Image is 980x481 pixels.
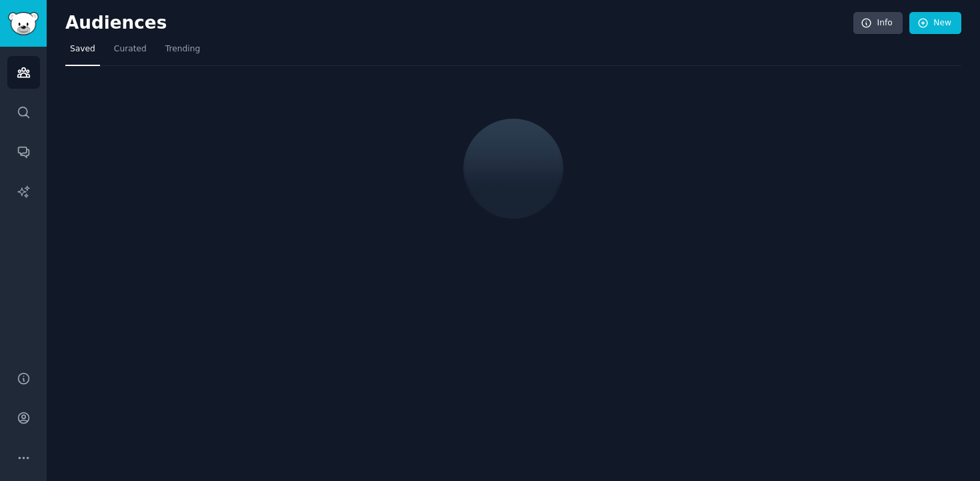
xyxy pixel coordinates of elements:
[165,43,200,55] span: Trending
[65,13,853,34] h2: Audiences
[109,39,151,66] a: Curated
[161,39,205,66] a: Trending
[909,12,961,35] a: New
[114,43,147,55] span: Curated
[65,39,100,66] a: Saved
[70,43,95,55] span: Saved
[853,12,903,35] a: Info
[8,12,39,35] img: GummySearch logo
